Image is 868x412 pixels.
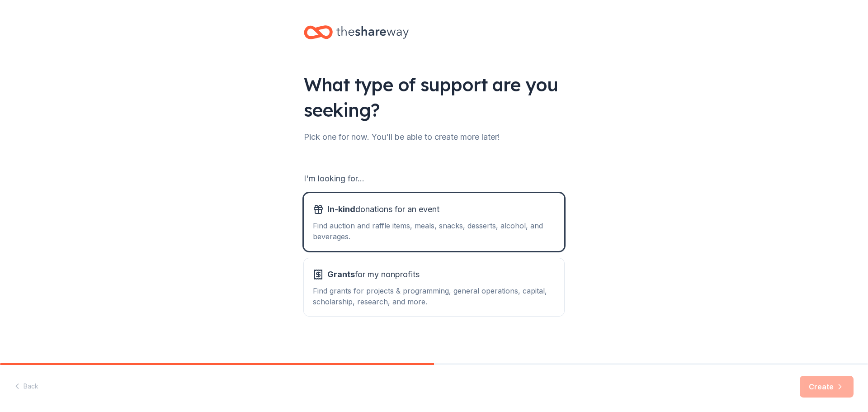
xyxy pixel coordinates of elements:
div: Find grants for projects & programming, general operations, capital, scholarship, research, and m... [313,285,555,307]
span: In-kind [327,204,355,214]
div: I'm looking for... [304,171,564,186]
span: donations for an event [327,202,439,217]
div: What type of support are you seeking? [304,72,564,123]
button: In-kinddonations for an eventFind auction and raffle items, meals, snacks, desserts, alcohol, and... [304,193,564,251]
span: Grants [327,270,355,279]
span: for my nonprofits [327,267,420,282]
div: Find auction and raffle items, meals, snacks, desserts, alcohol, and beverages. [313,220,555,242]
div: Pick one for now. You'll be able to create more later! [304,130,564,144]
button: Grantsfor my nonprofitsFind grants for projects & programming, general operations, capital, schol... [304,258,564,316]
